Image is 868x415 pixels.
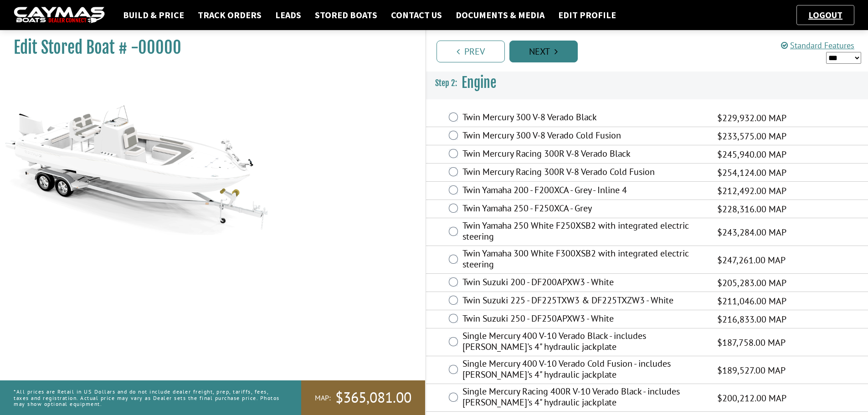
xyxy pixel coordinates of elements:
img: caymas-dealer-connect-2ed40d3bc7270c1d8d7ffb4b79bf05adc795679939227970def78ec6f6c03838.gif [14,7,105,24]
span: $228,316.00 MAP [717,202,786,216]
label: Twin Mercury Racing 300R V-8 Verado Black [462,148,706,161]
label: Twin Mercury Racing 300R V-8 Verado Cold Fusion [462,166,706,179]
span: $254,124.00 MAP [717,166,786,179]
h1: Edit Stored Boat # -00000 [14,37,402,58]
span: $200,212.00 MAP [717,391,786,405]
label: Twin Suzuki 250 - DF250APXW3 - White [462,313,706,326]
span: $365,081.00 [335,388,411,407]
a: Leads [271,9,306,21]
a: MAP:$365,081.00 [301,380,425,415]
a: Contact Us [386,9,447,21]
a: Standard Features [781,40,854,51]
span: $189,527.00 MAP [717,364,786,377]
label: Twin Yamaha 250 - F250XCA - Grey [462,203,706,216]
label: Single Mercury Racing 400R V-10 Verado Black - includes [PERSON_NAME]'s 4" hydraulic jackplate [462,386,706,410]
a: Documents & Media [451,9,549,21]
p: *All prices are Retail in US Dollars and do not include dealer freight, prep, tariffs, fees, taxe... [14,384,281,411]
span: $247,261.00 MAP [717,253,786,267]
span: $187,758.00 MAP [717,336,786,349]
a: Track Orders [193,9,266,21]
label: Single Mercury 400 V-10 Verado Cold Fusion - includes [PERSON_NAME]'s 4" hydraulic jackplate [462,358,706,382]
label: Twin Suzuki 200 - DF200APXW3 - White [462,277,706,290]
label: Twin Mercury 300 V-8 Verado Black [462,112,706,125]
span: MAP: [315,393,331,403]
span: $245,940.00 MAP [717,148,786,161]
span: $243,284.00 MAP [717,225,786,239]
span: $205,283.00 MAP [717,276,786,290]
a: Logout [804,9,847,20]
a: Prev [437,41,505,62]
label: Twin Yamaha 300 White F300XSB2 with integrated electric steering [462,248,706,272]
a: Next [509,41,578,62]
a: Build & Price [118,9,189,21]
span: $212,492.00 MAP [717,184,786,198]
label: Twin Suzuki 225 - DF225TXW3 & DF225TXZW3 - White [462,295,706,308]
label: Twin Yamaha 250 White F250XSB2 with integrated electric steering [462,220,706,244]
label: Twin Mercury 300 V-8 Verado Cold Fusion [462,130,706,143]
a: Stored Boats [310,9,382,21]
span: $233,575.00 MAP [717,129,786,143]
label: Single Mercury 400 V-10 Verado Black - includes [PERSON_NAME]'s 4" hydraulic jackplate [462,330,706,354]
label: Twin Yamaha 200 - F200XCA - Grey - Inline 4 [462,184,706,198]
span: $211,046.00 MAP [717,294,786,308]
a: Edit Profile [554,9,621,21]
span: $216,833.00 MAP [717,313,786,326]
span: $229,932.00 MAP [717,111,786,125]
